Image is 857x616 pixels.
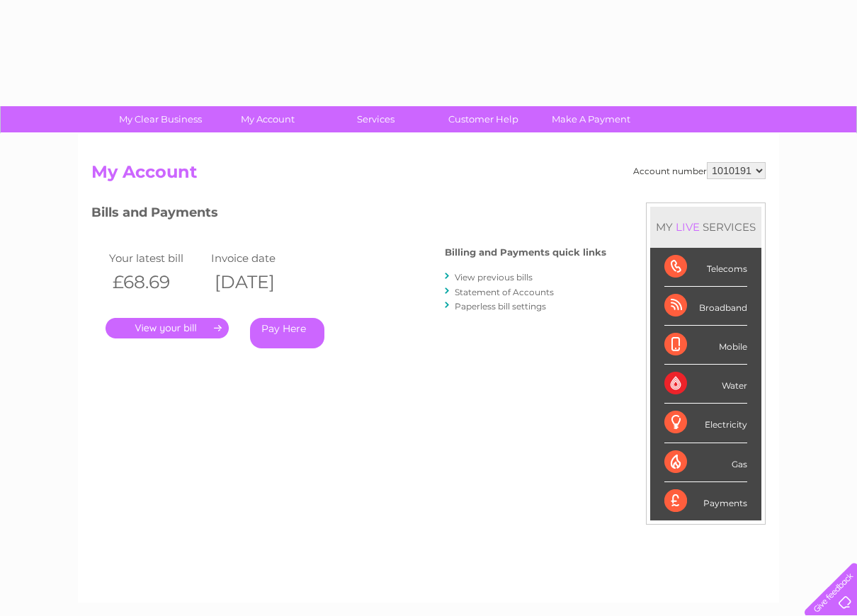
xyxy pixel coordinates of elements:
[91,203,606,227] h3: Bills and Payments
[664,248,747,287] div: Telecoms
[455,287,554,297] a: Statement of Accounts
[664,287,747,326] div: Broadband
[673,220,703,234] div: LIVE
[208,249,310,268] td: Invoice date
[533,106,649,132] a: Make A Payment
[650,207,761,247] div: MY SERVICES
[455,272,533,283] a: View previous bills
[664,404,747,443] div: Electricity
[425,106,542,132] a: Customer Help
[633,162,766,179] div: Account number
[445,247,606,258] h4: Billing and Payments quick links
[106,268,208,297] th: £68.69
[91,162,766,189] h2: My Account
[250,318,324,348] a: Pay Here
[317,106,434,132] a: Services
[664,365,747,404] div: Water
[664,326,747,365] div: Mobile
[455,301,546,312] a: Paperless bill settings
[208,268,310,297] th: [DATE]
[664,482,747,520] div: Payments
[210,106,327,132] a: My Account
[106,249,208,268] td: Your latest bill
[102,106,219,132] a: My Clear Business
[664,443,747,482] div: Gas
[106,318,229,338] a: .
